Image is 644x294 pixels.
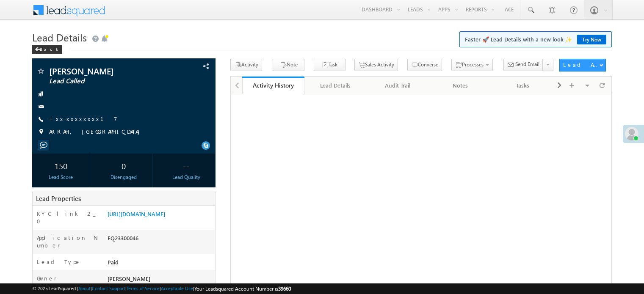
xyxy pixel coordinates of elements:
span: Processes [462,61,484,68]
a: Contact Support [92,286,125,291]
a: Back [32,45,66,52]
span: Lead Properties [36,194,81,203]
div: Back [32,45,62,54]
div: EQ23300046 [105,234,215,246]
div: Audit Trail [374,80,422,91]
a: Terms of Service [127,286,160,291]
a: +xx-xxxxxxxx17 [49,115,117,122]
label: KYC link 2_0 [37,210,99,225]
div: -- [160,158,213,173]
button: Task [314,59,345,71]
span: Lead Called [49,77,163,85]
label: Lead Type [37,258,81,266]
button: Lead Actions [559,59,606,71]
span: Lead Details [32,30,87,44]
span: [PERSON_NAME] [108,275,150,282]
div: Activity History [249,81,298,89]
label: Application Number [37,234,99,249]
a: Activity History [242,77,304,94]
span: © 2025 LeadSquared | | | | | [32,285,291,293]
div: Disengaged [97,173,150,181]
button: Converse [407,59,442,71]
div: Notes [436,80,484,91]
a: [URL][DOMAIN_NAME] [108,210,165,217]
button: Processes [451,59,493,71]
span: Faster 🚀 Lead Details with a new look ✨ [465,35,606,44]
button: Send Email [503,59,543,71]
span: 39660 [278,286,291,292]
button: Sales Activity [354,59,398,71]
a: About [78,286,91,291]
a: Tasks [492,77,554,94]
span: ARRAH, [GEOGRAPHIC_DATA] [49,128,144,136]
div: Lead Actions [563,61,599,69]
div: Lead Quality [160,173,213,181]
button: Activity [230,59,262,71]
a: Lead Details [304,77,367,94]
a: Audit Trail [367,77,429,94]
div: Lead Score [34,173,88,181]
div: Lead Details [311,80,359,91]
span: Send Email [515,60,539,68]
a: Acceptable Use [161,286,193,291]
button: Note [273,59,304,71]
a: Notes [429,77,492,94]
div: Paid [105,258,215,270]
label: Owner [37,275,57,282]
div: 150 [34,158,88,173]
span: [PERSON_NAME] [49,67,163,75]
a: Try Now [577,35,606,44]
span: Your Leadsquared Account Number is [194,286,291,292]
div: 0 [97,158,150,173]
div: Tasks [499,80,547,91]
